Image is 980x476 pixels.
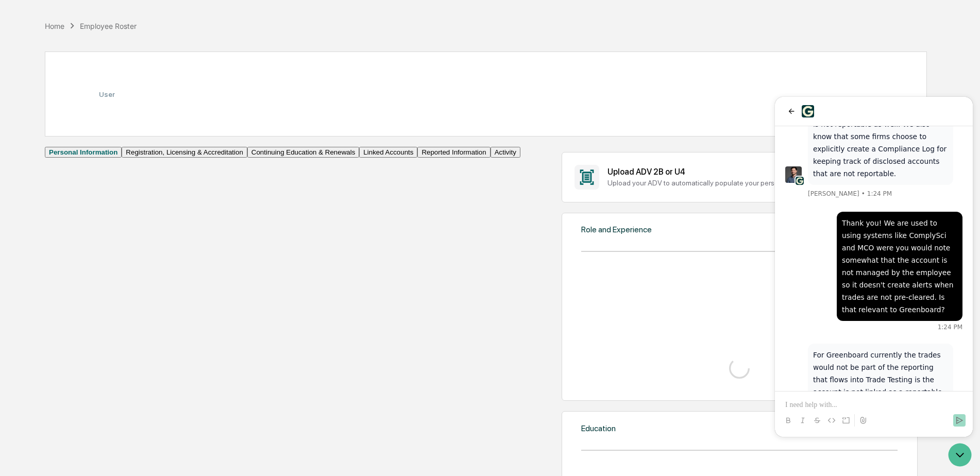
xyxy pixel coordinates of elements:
[122,147,247,158] button: Registration, Licensing & Accreditation
[92,93,117,101] span: 1:24 PM
[417,147,490,158] button: Reported Information
[87,93,90,101] span: •
[99,90,115,98] h3: User
[607,167,859,177] div: Upload ADV 2B or U4
[947,442,975,470] iframe: Open customer support
[581,423,616,433] div: Education
[775,97,973,437] iframe: Customer support window
[45,147,520,158] div: secondary tabs example
[45,22,64,30] div: Home
[247,147,360,158] button: Continuing Education & Renewals
[581,225,652,234] div: Role and Experience
[33,93,85,101] span: [PERSON_NAME]
[607,179,859,187] div: Upload your ADV to automatically populate your personal information.
[178,317,191,330] button: Send
[491,147,520,158] button: Activity
[80,22,137,30] div: Employee Roster
[45,147,122,158] button: Personal Information
[359,147,417,158] button: Linked Accounts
